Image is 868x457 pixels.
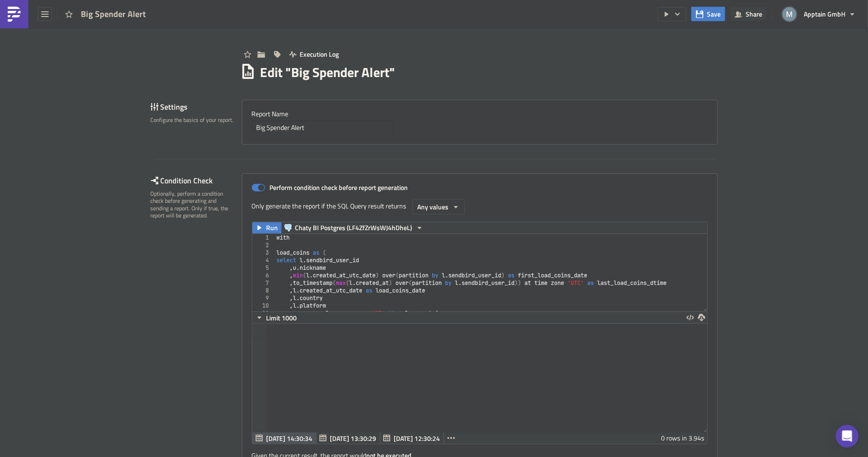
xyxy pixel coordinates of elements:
span: Save [707,9,721,19]
div: 2 [252,241,275,249]
button: Share [730,7,767,21]
div: 8 [252,287,275,294]
p: This table shows big spenders depending on the limit reached: [4,14,451,22]
div: 3 [252,249,275,257]
span: Any values [418,202,449,212]
span: Execution Log [300,49,339,59]
div: Settings [151,100,242,114]
span: Chaty BI Postgres (LF4ZfZrWsWJ4hDheL) [295,222,413,233]
p: - 3 if at least 2,000 USD [DATE] [4,35,451,43]
div: 9 [252,294,275,302]
div: 11 [252,310,275,317]
div: 0 rows in 3.94s [662,432,705,444]
label: Report Nam﻿e [252,110,708,118]
p: - 14 if at least 10,000 USD [DATE] [4,56,451,63]
button: Apptain GmbH [777,4,861,25]
button: [DATE] 13:30:29 [316,432,380,444]
button: Execution Log [284,47,344,61]
span: Big Spender Alert [81,9,147,19]
div: 7 [252,279,275,287]
p: - 1 if at least 700 USD [DATE] [4,25,451,32]
a: link [59,66,69,74]
button: [DATE] 14:30:34 [252,432,317,444]
p: - 7 if at least 3,000 USD [DATE] [4,45,451,53]
span: [DATE] 12:30:24 [394,433,440,443]
button: Chaty BI Postgres (LF4ZfZrWsWJ4hDheL) [281,222,427,233]
h1: Edit " Big Spender Alert " [260,64,395,81]
span: Share [746,9,762,19]
span: [DATE] 14:30:34 [266,433,313,443]
button: [DATE] 12:30:24 [380,432,444,444]
button: Save [691,7,725,21]
p: Here's the Tableau of the report. [4,66,451,74]
div: 1 [252,234,275,241]
button: Any values [413,199,465,215]
div: 10 [252,302,275,310]
span: [DATE] 13:30:29 [330,433,377,443]
img: PushMetrics [7,7,22,22]
div: 4 [252,257,275,264]
strong: Perform condition check before report generation [270,182,408,192]
p: Big Spender Alert [4,4,451,11]
button: Limit 1000 [252,312,301,323]
div: Configure the basics of your report. [151,116,236,123]
span: Run [266,222,278,233]
div: 5 [252,264,275,272]
div: Condition Check [151,173,242,188]
body: Rich Text Area. Press ALT-0 for help. [4,4,451,74]
div: 6 [252,272,275,279]
div: Optionally, perform a condition check before generating and sending a report. Only if true, the r... [151,190,236,219]
div: Open Intercom Messenger [836,425,859,448]
span: Limit 1000 [266,313,297,323]
span: Apptain GmbH [804,9,845,19]
label: Only generate the report if the SQL Query result returns [252,199,408,213]
button: Run [252,222,282,233]
img: Avatar [782,6,798,22]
